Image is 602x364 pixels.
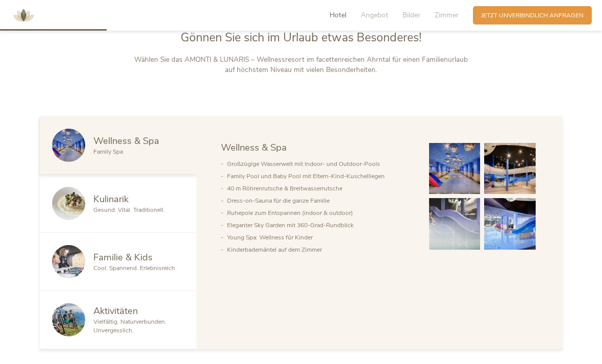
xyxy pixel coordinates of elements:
span: Gönnen Sie sich im Urlaub etwas Besonderes! [181,30,421,45]
li: Großzügige Wasserwelt mit Indoor- und Outdoor-Pools [227,158,413,170]
a: AMONTI & LUNARIS Wellnessresort [8,12,39,18]
span: Zimmer [435,10,459,20]
li: Eleganter Sky Garden mit 360-Grad-Rundblick [227,219,413,231]
li: Family Pool und Baby Pool mit Eltern-Kind-Kuschelliegen [227,170,413,182]
span: Family Spa [93,148,123,156]
p: Wählen Sie das AMONTI & LUNARIS – Wellnessresort im facettenreichen Ahrntal für einen Familienurl... [131,55,471,76]
span: Bilder [403,10,420,20]
span: Angebot [361,10,388,20]
span: Familie & Kids [93,251,153,263]
li: Ruhepole zum Entspannen (indoor & outdoor) [227,207,413,219]
span: Cool. Spannend. Erlebnisreich [93,264,175,272]
span: Wellness & Spa [221,141,287,154]
li: Dress-on-Sauna für die ganze Familie [227,195,413,207]
span: Jetzt unverbindlich anfragen [481,11,584,20]
span: Wellness & Spa [93,134,159,147]
li: Kinderbademäntel auf dem Zimmer [227,244,413,256]
span: Vielfältig. Naturverbunden. Unvergesslich. [93,318,166,334]
span: Gesund. Vital. Traditionell. [93,206,165,214]
span: Hotel [330,10,346,20]
span: Aktivitäten [93,304,138,317]
li: Young Spa: Wellness für Kinder [227,231,413,244]
span: Kulinarik [93,192,129,205]
li: 40 m Röhrenrutsche & Breitwasserrutsche [227,182,413,195]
